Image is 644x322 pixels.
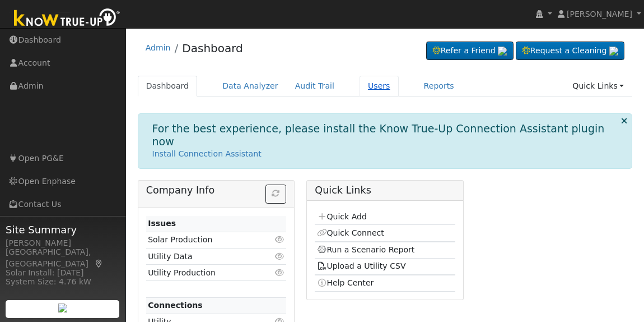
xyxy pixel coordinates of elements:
i: Click to view [274,252,284,260]
a: Quick Connect [317,228,384,237]
img: retrieve [609,47,618,56]
a: Upload a Utility CSV [317,261,406,270]
a: Quick Add [317,212,367,221]
img: Know True-Up [8,6,126,31]
a: Reports [416,76,463,96]
a: Request a Cleaning [516,42,624,61]
img: retrieve [498,47,507,56]
strong: Connections [148,301,203,310]
i: Click to view [274,269,284,277]
a: Help Center [317,278,374,287]
td: Solar Production [146,232,264,248]
a: Admin [146,43,171,52]
a: Dashboard [182,42,243,55]
a: Refer a Friend [426,42,514,61]
h5: Quick Links [315,185,455,196]
a: Install Connection Assistant [152,149,262,158]
img: retrieve [58,303,67,312]
i: Click to view [274,236,284,243]
strong: Issues [148,219,176,228]
div: Solar Install: [DATE] [6,267,120,279]
div: [PERSON_NAME] [6,237,120,249]
a: Users [360,76,399,96]
div: System Size: 4.76 kW [6,276,120,288]
a: Quick Links [564,76,632,96]
a: Audit Trail [287,76,343,96]
td: Utility Production [146,265,264,281]
a: Dashboard [138,76,198,96]
a: Run a Scenario Report [317,245,415,254]
td: Utility Data [146,249,264,265]
a: Map [94,259,104,268]
span: [PERSON_NAME] [567,10,632,19]
h5: Company Info [146,185,286,196]
span: Site Summary [6,222,120,237]
h1: For the best experience, please install the Know True-Up Connection Assistant plugin now [152,122,618,148]
a: Data Analyzer [214,76,287,96]
div: [GEOGRAPHIC_DATA], [GEOGRAPHIC_DATA] [6,246,120,270]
